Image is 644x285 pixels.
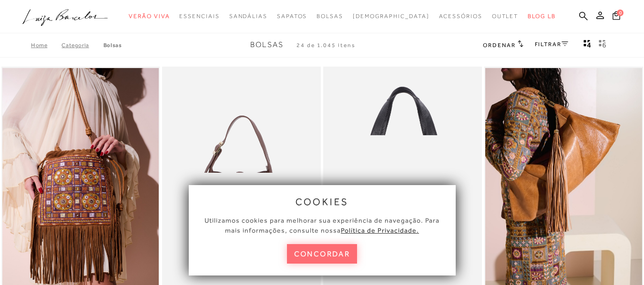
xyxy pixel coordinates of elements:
[229,8,267,25] a: categoryNavScreenReaderText
[439,13,482,20] span: Acessórios
[483,42,515,49] span: Ordenar
[535,41,568,48] a: FILTRAR
[229,13,267,20] span: Sandálias
[317,13,343,20] span: Bolsas
[277,13,307,20] span: Sapatos
[129,8,170,25] a: categoryNavScreenReaderText
[103,42,122,49] a: Bolsas
[596,39,609,51] button: gridText6Desc
[492,8,519,25] a: categoryNavScreenReaderText
[617,10,624,16] span: 0
[341,226,419,234] a: Política de Privacidade.
[204,216,440,234] span: Utilizamos cookies para melhorar sua experiência de navegação. Para mais informações, consulte nossa
[296,42,356,49] span: 24 de 1.045 itens
[277,8,307,25] a: categoryNavScreenReaderText
[317,8,343,25] a: categoryNavScreenReaderText
[31,42,61,49] a: Home
[353,8,429,25] a: noSubCategoriesText
[528,13,555,20] span: BLOG LB
[179,13,219,20] span: Essenciais
[296,197,349,207] span: cookies
[287,244,358,264] button: concordar
[353,13,429,20] span: [DEMOGRAPHIC_DATA]
[250,40,284,49] span: Bolsas
[581,39,594,51] button: Mostrar 4 produtos por linha
[179,8,219,25] a: categoryNavScreenReaderText
[528,8,555,25] a: BLOG LB
[129,13,170,20] span: Verão Viva
[439,8,482,25] a: categoryNavScreenReaderText
[492,13,519,20] span: Outlet
[61,42,103,49] a: Categoria
[610,10,623,23] button: 0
